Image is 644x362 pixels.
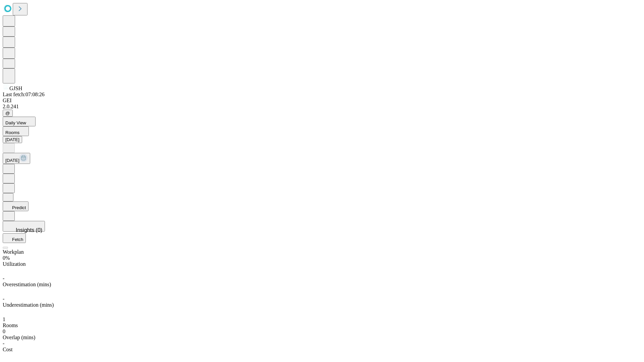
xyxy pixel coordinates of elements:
[3,92,45,97] span: Last fetch: 07:08:26
[5,130,19,135] span: Rooms
[5,120,26,125] span: Daily View
[3,341,4,346] span: -
[16,227,42,233] span: Insights (0)
[3,282,51,287] span: Overestimation (mins)
[3,322,18,328] span: Rooms
[3,221,45,232] button: Insights (0)
[3,201,29,211] button: Predict
[3,296,4,302] span: -
[3,249,24,255] span: Workplan
[3,302,54,308] span: Underestimation (mins)
[3,110,13,117] button: @
[3,261,25,267] span: Utilization
[3,316,5,322] span: 1
[5,158,19,163] span: [DATE]
[3,153,30,164] button: [DATE]
[3,347,12,352] span: Cost
[3,328,5,334] span: 0
[3,117,36,126] button: Daily View
[3,104,641,110] div: 2.0.241
[3,126,29,136] button: Rooms
[3,255,10,261] span: 0%
[3,276,4,281] span: -
[3,233,26,243] button: Fetch
[9,85,22,91] span: GJSH
[5,111,10,116] span: @
[3,98,641,104] div: GEI
[3,136,22,143] button: [DATE]
[3,335,35,340] span: Overlap (mins)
